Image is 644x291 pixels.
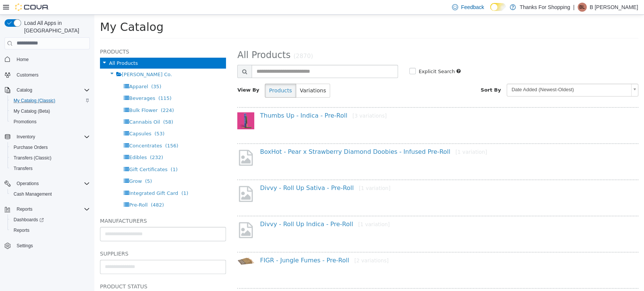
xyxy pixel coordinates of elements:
[14,55,32,64] a: Home
[14,191,52,197] span: Cash Management
[64,81,77,86] span: (115)
[143,98,160,115] img: 150
[76,152,83,158] span: (1)
[35,81,61,86] span: Beverages
[11,190,90,199] span: Cash Management
[6,202,132,211] h5: Manufacturers
[14,70,90,80] span: Customers
[14,70,41,80] a: Customers
[11,226,32,235] a: Reports
[171,69,201,83] button: Products
[15,46,43,51] span: All Products
[8,214,93,225] a: Dashboards
[15,3,49,11] img: Cova
[35,69,54,75] span: Apparel
[11,96,90,105] span: My Catalog (Classic)
[8,153,93,163] button: Transfers (Classic)
[323,53,361,61] label: Explicit Search
[14,179,90,188] span: Operations
[17,87,32,93] span: Catalog
[17,243,33,249] span: Settings
[14,144,48,150] span: Purchase Orders
[14,132,38,141] button: Inventory
[55,140,69,145] span: (232)
[35,140,52,145] span: Edibles
[2,178,93,189] button: Operations
[260,243,294,249] small: [2 variations]
[11,153,90,162] span: Transfers (Classic)
[11,226,90,235] span: Reports
[143,35,196,46] span: All Products
[8,189,93,199] button: Cash Management
[35,128,68,134] span: Concentrates
[2,69,93,80] button: Customers
[6,267,132,276] h5: Product Status
[14,205,90,214] span: Reports
[11,107,53,116] a: My Catalog (Beta)
[17,57,29,63] span: Home
[17,134,35,140] span: Inventory
[11,215,90,224] span: Dashboards
[264,170,296,176] small: [1 variation]
[6,234,132,244] h5: Suppliers
[490,11,490,11] span: Dark Mode
[11,107,90,116] span: My Catalog (Beta)
[8,142,93,153] button: Purchase Orders
[5,51,90,271] nav: Complex example
[8,163,93,174] button: Transfers
[11,117,90,126] span: Promotions
[8,225,93,236] button: Reports
[461,3,484,11] span: Feedback
[28,57,78,63] span: [PERSON_NAME] Co.
[14,227,29,233] span: Reports
[14,86,35,95] button: Catalog
[6,6,69,19] span: My Catalog
[35,176,84,181] span: Integrated Gift Card
[57,187,70,193] span: (482)
[14,241,90,250] span: Settings
[412,69,544,82] a: Date Added (Newest-Oldest)
[143,206,160,225] img: missing-image.png
[14,205,35,214] button: Reports
[11,143,51,152] a: Purchase Orders
[11,143,90,152] span: Purchase Orders
[17,72,38,78] span: Customers
[66,93,80,98] span: (224)
[71,128,84,134] span: (156)
[2,85,93,95] button: Catalog
[258,98,292,104] small: [3 variations]
[143,72,165,78] span: View By
[6,32,132,41] h5: Products
[413,69,534,81] span: Date Added (Newest-Oldest)
[143,170,160,188] img: missing-image.png
[14,98,55,104] span: My Catalog (Classic)
[143,134,160,152] img: missing-image.png
[143,242,160,251] img: 150
[35,164,48,169] span: Grow
[573,3,575,12] p: |
[11,96,58,105] a: My Catalog (Classic)
[35,104,66,110] span: Cannabis Oil
[11,153,54,162] a: Transfers (Classic)
[166,97,292,104] a: Thumbs Up - Indica - Pre-Roll[3 variations]
[69,104,79,110] span: (58)
[11,215,47,224] a: Dashboards
[8,106,93,116] button: My Catalog (Beta)
[14,108,50,114] span: My Catalog (Beta)
[490,3,506,11] input: Dark Mode
[14,241,36,250] a: Settings
[361,134,393,140] small: [1 variation]
[166,242,294,249] a: FIGR - Jungle Fumes - Pre-Roll[2 variations]
[11,117,40,126] a: Promotions
[2,204,93,214] button: Reports
[201,69,236,83] button: Variations
[14,217,44,223] span: Dashboards
[579,3,585,12] span: BL
[51,164,57,169] span: (5)
[520,3,570,12] p: Thanks For Shopping
[166,133,393,141] a: BoxHot - Pear x Strawberry Diamond Doobies - Infused Pre-Roll[1 variation]
[14,86,90,95] span: Catalog
[14,119,37,125] span: Promotions
[35,187,53,193] span: Pre-Roll
[590,3,638,12] p: B [PERSON_NAME]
